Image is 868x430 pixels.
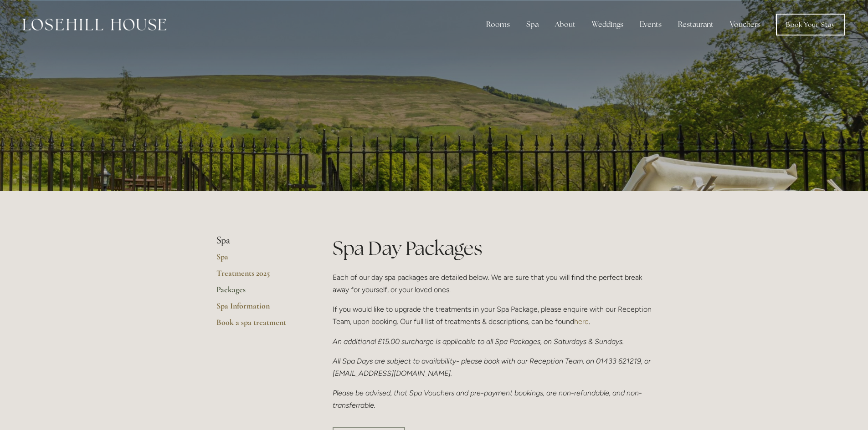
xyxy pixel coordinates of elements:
[519,15,546,34] div: Spa
[632,15,669,34] div: Events
[216,252,303,268] a: Spa
[723,15,768,34] a: Vouchers
[216,317,303,334] a: Book a spa treatment
[333,303,652,328] p: If you would like to upgrade the treatments in your Spa Package, please enquire with our Receptio...
[216,268,303,284] a: Treatments 2025
[574,317,589,326] a: here
[548,15,583,34] div: About
[671,15,721,34] div: Restaurant
[479,15,517,34] div: Rooms
[776,14,845,35] a: Book Your Stay
[216,301,303,317] a: Spa Information
[585,15,631,34] div: Weddings
[23,19,166,30] img: Losehill House
[216,235,303,247] li: Spa
[333,271,652,296] p: Each of our day spa packages are detailed below. We are sure that you will find the perfect break...
[333,357,652,378] em: All Spa Days are subject to availability- please book with our Reception Team, on 01433 621219, o...
[333,337,624,346] em: An additional £15.00 surcharge is applicable to all Spa Packages, on Saturdays & Sundays.
[333,389,642,410] em: Please be advised, that Spa Vouchers and pre-payment bookings, are non-refundable, and non-transf...
[333,235,652,262] h1: Spa Day Packages
[216,284,303,301] a: Packages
